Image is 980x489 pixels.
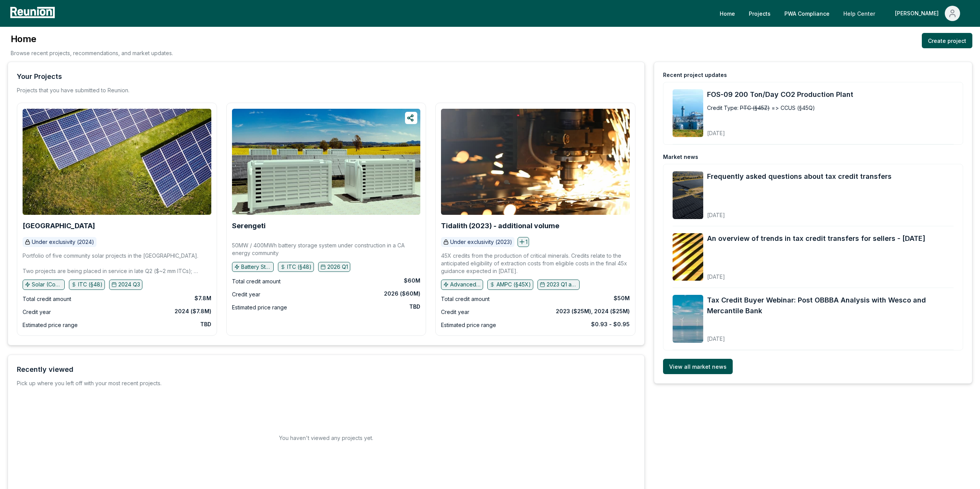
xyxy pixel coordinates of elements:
button: Solar (Community) [23,280,65,289]
div: Total credit amount [23,294,71,304]
a: Projects [743,6,777,21]
p: Portfolio of five community solar projects in the [GEOGRAPHIC_DATA]. Two projects are being place... [23,252,211,275]
button: 2023 Q1 and earlier [537,280,580,289]
a: Tidalith (2023) - additional volume [441,222,559,230]
p: AMPC (§45X) [497,281,531,288]
div: Pick up where you left off with your most recent projects. [17,379,162,387]
a: Help Center [837,6,881,21]
div: $7.8M [194,294,211,302]
div: Recently viewed [17,364,73,375]
p: ITC (§48) [78,281,103,288]
p: ITC (§48) [287,263,312,271]
img: Frequently asked questions about tax credit transfers [673,171,703,219]
div: Credit Type: [707,104,738,112]
div: [DATE] [707,267,925,281]
img: FOS-09 200 Ton/Day CO2 Production Plant [673,89,703,137]
button: 2026 Q1 [318,262,350,272]
img: Tax Credit Buyer Webinar: Post OBBBA Analysis with Wesco and Mercantile Bank [673,295,703,343]
div: TBD [200,321,211,328]
a: An overview of trends in tax credit transfers for sellers - [DATE] [707,233,925,244]
h2: You haven't viewed any projects yet. [279,434,373,442]
div: [DATE] [707,124,831,137]
div: Market news [663,153,698,161]
img: Tidalith (2023) - additional volume [441,109,630,215]
a: Home [714,6,741,21]
div: [DATE] [707,206,892,219]
button: [PERSON_NAME] [889,6,966,21]
p: 2024 Q3 [118,281,140,288]
button: 1 [518,237,529,247]
p: 2026 Q1 [327,263,348,271]
div: 2023 ($25M), 2024 ($25M) [556,307,630,315]
div: $0.93 - $0.95 [591,321,630,328]
img: Serengeti [232,109,421,215]
h3: Home [11,33,173,45]
img: An overview of trends in tax credit transfers for sellers - September 2025 [673,233,703,281]
div: 2026 ($60M) [384,290,420,298]
div: Your Projects [17,71,62,82]
span: PTC (§45Z) [740,104,770,112]
div: Credit year [232,290,260,299]
a: [GEOGRAPHIC_DATA] [23,222,95,230]
div: Total credit amount [441,294,490,304]
p: Solar (Community) [32,281,62,288]
a: View all market news [663,359,733,374]
button: Battery Storage [232,262,274,272]
div: TBD [409,303,420,311]
div: Estimated price range [441,321,496,330]
div: Estimated price range [23,321,78,330]
p: 2023 Q1 and earlier [547,281,577,288]
button: 2024 Q3 [109,280,142,289]
p: Advanced manufacturing [450,281,481,288]
div: Recent project updates [663,71,727,79]
a: Serengeti [232,222,266,230]
p: Under exclusivity (2024) [32,238,94,246]
p: Browse recent projects, recommendations, and market updates. [11,49,173,57]
div: [PERSON_NAME] [895,6,942,21]
div: Estimated price range [232,303,287,312]
a: FOS-09 200 Ton/Day CO2 Production Plant [707,89,954,100]
div: Credit year [441,307,469,317]
a: Frequently asked questions about tax credit transfers [707,171,892,182]
div: Credit year [23,307,51,317]
p: Battery Storage [241,263,272,271]
a: Create project [922,33,972,48]
p: 50MW / 400MWh battery storage system under construction in a CA energy community [232,242,421,257]
img: Broad Peak [23,109,211,215]
a: PWA Compliance [778,6,836,21]
p: Under exclusivity (2023) [450,238,512,246]
div: Total credit amount [232,277,281,286]
span: => CCUS (§45Q) [771,104,815,112]
div: [DATE] [707,329,954,343]
div: 2024 ($7.8M) [175,307,211,315]
div: $60M [404,277,420,285]
button: Advanced manufacturing [441,280,483,289]
a: Tax Credit Buyer Webinar: Post OBBBA Analysis with Wesco and Mercantile Bank [707,295,954,316]
div: $50M [614,294,630,302]
p: Projects that you have submitted to Reunion. [17,87,129,94]
p: 45X credits from the production of critical minerals. Credits relate to the anticipated eligibili... [441,252,630,275]
nav: Main [714,6,972,21]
